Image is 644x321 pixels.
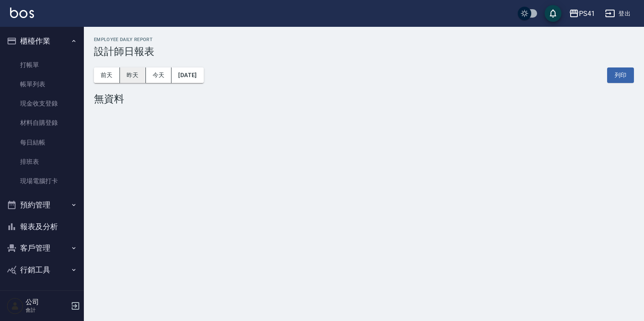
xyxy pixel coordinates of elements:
[3,152,80,171] a: 排班表
[3,113,80,132] a: 材料自購登錄
[10,8,34,18] img: Logo
[94,93,634,105] div: 無資料
[3,75,80,94] a: 帳單列表
[3,237,80,259] button: 客戶管理
[607,67,634,83] button: 列印
[3,30,80,52] button: 櫃檯作業
[146,67,172,83] button: 今天
[602,6,634,21] button: 登出
[3,171,80,191] a: 現場電腦打卡
[3,133,80,152] a: 每日結帳
[579,8,595,19] div: PS41
[545,5,561,22] button: save
[26,298,68,306] h5: 公司
[566,5,598,22] button: PS41
[26,306,68,314] p: 會計
[94,46,634,57] h3: 設計師日報表
[3,94,80,113] a: 現金收支登錄
[7,298,23,314] img: Person
[3,194,80,216] button: 預約管理
[171,67,203,83] button: [DATE]
[3,216,80,238] button: 報表及分析
[3,55,80,75] a: 打帳單
[94,67,120,83] button: 前天
[3,259,80,281] button: 行銷工具
[94,37,634,42] h2: Employee Daily Report
[120,67,146,83] button: 昨天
